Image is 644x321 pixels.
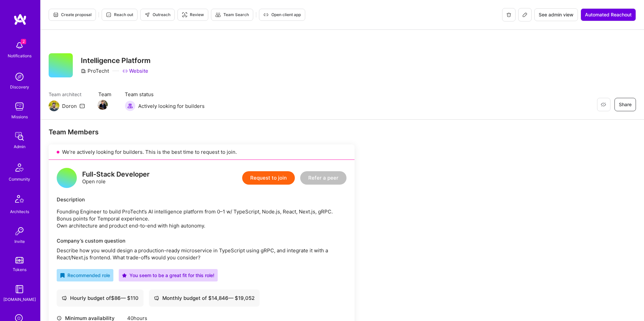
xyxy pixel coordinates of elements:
[10,83,29,90] div: Discovery
[138,103,205,110] span: Actively looking for builders
[13,266,26,273] div: Tokens
[13,100,26,113] img: teamwork
[49,91,85,98] span: Team architect
[49,9,96,21] button: Create proposal
[259,9,305,21] button: Open client app
[62,296,67,301] i: icon Cash
[57,247,346,261] p: Describe how you would design a production-ready microservice in TypeScript using gRPC, and integ...
[619,101,632,108] span: Share
[122,67,148,74] a: Website
[154,296,159,301] i: icon Cash
[53,12,92,18] span: Create proposal
[122,272,214,279] div: You seem to be a great fit for this role!
[62,295,139,302] div: Hourly budget of $ 86 — $ 110
[106,12,133,18] span: Reach out
[81,56,151,65] h3: Intelligence Platform
[11,192,28,208] img: Architects
[13,130,26,143] img: admin teamwork
[14,238,25,245] div: Invite
[60,272,110,279] div: Recommended role
[122,273,127,278] i: icon PurpleStar
[614,98,636,111] button: Share
[145,12,170,18] span: Outreach
[215,12,249,18] span: Team Search
[242,171,295,185] button: Request to join
[140,9,175,21] button: Outreach
[182,12,204,18] span: Review
[263,12,301,18] span: Open client app
[49,144,355,160] div: We’re actively looking for builders. This is the best time to request to join.
[182,12,187,17] i: icon Targeter
[82,171,150,185] div: Open role
[11,159,28,176] img: Community
[14,143,25,150] div: Admin
[98,100,108,110] img: Team Member Avatar
[57,316,62,321] i: icon Clock
[11,113,28,120] div: Missions
[79,103,85,109] i: icon Mail
[581,8,636,21] button: Automated Reachout
[60,273,65,278] i: icon RecommendedBadge
[21,39,26,44] span: 2
[82,171,150,178] div: Full-Stack Developer
[585,11,632,18] span: Automated Reachout
[125,101,136,111] img: Actively looking for builders
[13,13,27,25] img: logo
[57,237,346,244] div: Company’s custom question
[53,12,58,17] i: icon Proposal
[13,224,26,238] img: Invite
[8,52,32,59] div: Notifications
[300,171,346,185] button: Refer a peer
[13,70,26,83] img: discovery
[9,176,30,183] div: Community
[49,128,355,136] div: Team Members
[81,67,109,74] div: ProTecht
[62,103,77,110] div: Doron
[13,39,26,52] img: bell
[98,99,107,111] a: Team Member Avatar
[125,91,205,98] span: Team status
[15,257,23,263] img: tokens
[154,295,255,302] div: Monthly budget of $ 14,846 — $ 19,052
[49,101,59,111] img: Team Architect
[601,102,606,107] i: icon EyeClosed
[534,8,578,21] button: See admin view
[177,9,208,21] button: Review
[211,9,253,21] button: Team Search
[57,208,346,229] p: Founding Engineer to build ProTecht’s AI intelligence platform from 0–1 w/ TypeScript, Node.js, R...
[539,11,574,18] span: See admin view
[102,9,138,21] button: Reach out
[98,91,111,98] span: Team
[57,196,346,203] div: Description
[10,208,29,215] div: Architects
[81,68,86,74] i: icon CompanyGray
[3,296,36,303] div: [DOMAIN_NAME]
[13,282,26,296] img: guide book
